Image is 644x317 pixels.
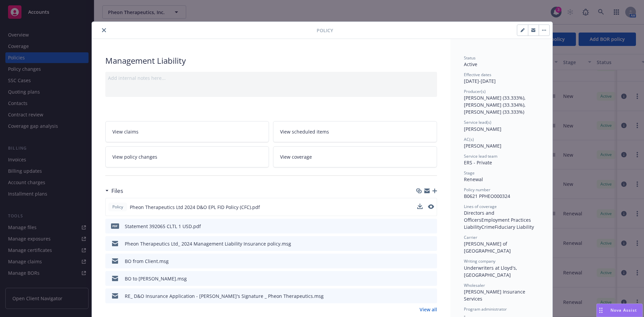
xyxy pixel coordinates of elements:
[464,187,490,193] span: Policy number
[428,223,434,230] button: preview file
[464,265,519,278] span: Underwriters at Lloyd's, [GEOGRAPHIC_DATA]
[417,204,423,211] button: download file
[464,282,485,288] span: Wholesaler
[464,210,496,223] span: Directors and Officers
[111,223,119,228] span: pdf
[495,224,534,230] span: Fiduciary Liability
[418,223,423,230] button: download file
[273,121,437,142] a: View scheduled items
[464,217,532,230] span: Employment Practices Liability
[464,126,501,132] span: [PERSON_NAME]
[125,293,324,300] div: RE_ D&O Insurance Application - [PERSON_NAME]'s Signature _ Pheon Therapeutics.msg
[280,153,312,160] span: View coverage
[105,146,269,167] a: View policy changes
[130,204,260,211] span: Pheon Therapeutics Ltd 2024 D&O EPL FID Policy (CFC).pdf
[464,61,477,67] span: Active
[111,187,123,195] h3: Files
[464,241,511,254] span: [PERSON_NAME] of [GEOGRAPHIC_DATA]
[317,27,333,34] span: Policy
[418,275,423,282] button: download file
[464,204,497,209] span: Lines of coverage
[464,288,527,302] span: [PERSON_NAME] Insurance Services
[418,240,423,247] button: download file
[428,293,434,300] button: preview file
[280,128,329,135] span: View scheduled items
[464,95,527,115] span: [PERSON_NAME] (33.333%), [PERSON_NAME] (33.334%), [PERSON_NAME] (33.333%)
[105,55,437,66] div: Management Liability
[464,137,474,142] span: AC(s)
[464,234,477,240] span: Carrier
[596,304,643,317] button: Nova Assist
[108,74,434,82] div: Add internal notes here...
[428,204,434,211] button: preview file
[428,275,434,282] button: preview file
[112,128,139,135] span: View claims
[428,204,434,209] button: preview file
[273,146,437,167] a: View coverage
[464,89,486,94] span: Producer(s)
[610,307,637,313] span: Nova Assist
[464,306,507,312] span: Program administrator
[418,293,423,300] button: download file
[597,304,605,317] div: Drag to move
[464,72,491,77] span: Effective dates
[111,204,124,210] span: Policy
[464,55,476,61] span: Status
[464,193,510,199] span: B0621 PPHEO000324
[428,240,434,247] button: preview file
[125,223,201,230] div: Statement 392065 CLTL 1 USD.pdf
[481,224,495,230] span: Crime
[464,170,475,176] span: Stage
[420,306,437,313] a: View all
[418,258,423,265] button: download file
[125,240,291,247] div: Pheon Therapeutics Ltd_ 2024 Management Liability Insurance policy.msg
[105,121,269,142] a: View claims
[464,72,539,85] div: [DATE] - [DATE]
[105,187,123,195] div: Files
[464,153,497,159] span: Service lead team
[125,275,187,282] div: BO to [PERSON_NAME].msg
[464,159,492,166] span: ERS - Private
[428,258,434,265] button: preview file
[100,26,108,34] button: close
[464,258,495,264] span: Writing company
[125,258,169,265] div: BO from Client.msg
[417,204,423,209] button: download file
[464,143,501,149] span: [PERSON_NAME]
[464,119,491,125] span: Service lead(s)
[464,176,483,182] span: Renewal
[112,153,157,160] span: View policy changes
